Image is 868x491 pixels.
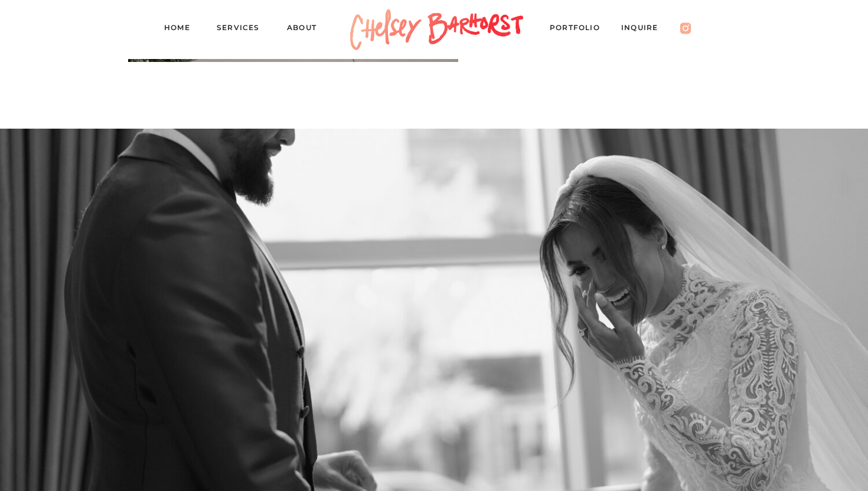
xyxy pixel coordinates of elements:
[287,21,328,38] a: About
[217,21,270,38] a: Services
[621,21,670,38] a: Inquire
[164,21,200,38] a: Home
[550,21,611,38] a: PORTFOLIO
